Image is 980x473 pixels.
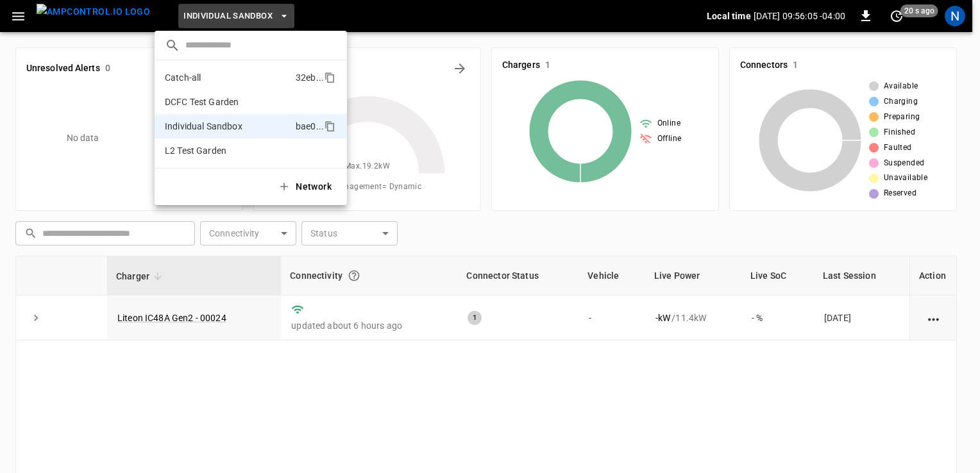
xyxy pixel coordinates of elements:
div: copy [323,70,337,85]
p: Catch-all [165,71,201,84]
p: L2 Test Garden [165,144,226,157]
button: Network [270,174,342,200]
div: copy [323,119,337,134]
p: DCFC Test Garden [165,95,239,108]
p: Individual Sandbox [165,120,242,133]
